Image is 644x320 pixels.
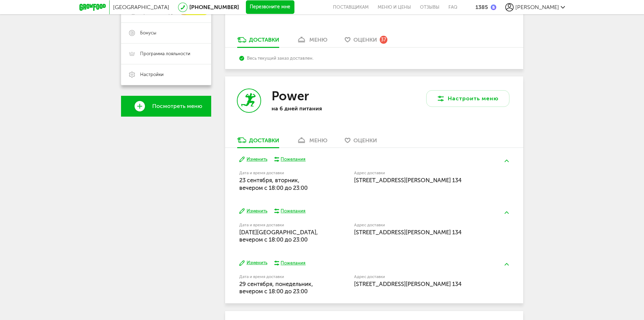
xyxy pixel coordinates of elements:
div: Пожелания [281,156,306,162]
div: Доставки [249,36,279,43]
div: меню [309,137,327,144]
div: 37 [380,36,387,43]
button: Изменить [239,208,267,214]
span: [DATE][GEOGRAPHIC_DATA], вечером c 18:00 до 23:00 [239,229,318,243]
a: Посмотреть меню [121,96,211,117]
span: 23 сентября, вторник, вечером c 18:00 до 23:00 [239,177,308,191]
img: arrow-up-green.5eb5f82.svg [505,211,509,214]
a: Программа лояльности [121,43,211,64]
span: [STREET_ADDRESS][PERSON_NAME] 134 [354,280,462,287]
div: Пожелания [281,260,306,266]
span: Оценки [353,36,377,43]
span: Бонусы [140,30,156,36]
span: [PERSON_NAME] [515,4,559,10]
a: меню [293,36,331,47]
label: Дата и время доставки [239,171,319,175]
div: меню [309,36,327,43]
div: Весь текущий заказ доставлен. [239,56,509,61]
button: Перезвоните мне [246,0,294,14]
span: Программа лояльности [140,51,190,57]
span: 29 сентября, понедельник, вечером c 18:00 до 23:00 [239,280,313,295]
label: Дата и время доставки [239,275,319,279]
div: 1385 [475,4,488,10]
a: Оценки 37 [341,36,391,47]
label: Адрес доставки [354,223,483,227]
a: Оценки [341,136,380,148]
a: [PHONE_NUMBER] [189,4,239,10]
span: Посмотреть меню [152,103,202,109]
div: Доставки [249,137,279,144]
button: Настроить меню [426,90,509,107]
span: Настройки [140,71,164,78]
a: Бонусы [121,23,211,43]
span: [STREET_ADDRESS][PERSON_NAME] 134 [354,229,462,236]
label: Дата и время доставки [239,223,319,227]
img: bonus_b.cdccf46.png [491,5,496,10]
span: [STREET_ADDRESS][PERSON_NAME] 134 [354,177,462,184]
button: Изменить [239,260,267,266]
a: Доставки [234,136,283,148]
label: Адрес доставки [354,171,483,175]
button: Изменить [239,156,267,163]
a: меню [293,136,331,148]
button: Пожелания [274,156,306,162]
img: arrow-up-green.5eb5f82.svg [505,263,509,266]
p: на 6 дней питания [272,105,362,112]
button: Пожелания [274,208,306,214]
img: arrow-up-green.5eb5f82.svg [505,160,509,162]
h3: Power [272,89,309,103]
a: Настройки [121,64,211,85]
button: Пожелания [274,260,306,266]
label: Адрес доставки [354,275,483,279]
span: Оценки [353,137,377,144]
div: Пожелания [281,208,306,214]
a: Доставки [234,36,283,47]
span: [GEOGRAPHIC_DATA] [113,4,169,10]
